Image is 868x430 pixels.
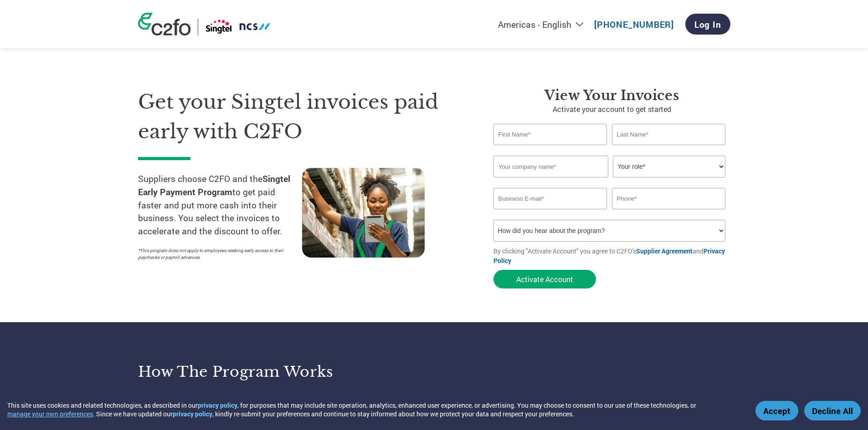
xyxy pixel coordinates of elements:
div: Inavlid Email Address [493,210,607,216]
p: Suppliers choose C2FO and the to get paid faster and put more cash into their business. You selec... [138,172,302,238]
p: *This program does not apply to employees seeking early access to their paychecks or payroll adva... [138,247,293,261]
img: supply chain worker [302,168,425,258]
div: Invalid last name or last name is too long [612,146,726,152]
input: Phone* [612,188,726,209]
a: [PHONE_NUMBER] [594,19,674,30]
h3: How the program works [138,363,423,381]
a: privacy policy [173,410,212,418]
div: Inavlid Phone Number [612,210,726,216]
h1: Get your Singtel invoices paid early with C2FO [138,87,466,146]
div: Invalid first name or first name is too long [493,146,607,152]
select: Title/Role [613,156,725,177]
input: Your company name* [493,156,608,177]
p: By clicking "Activate Account" you agree to C2FO's and [493,246,730,265]
input: First Name* [493,124,607,145]
a: Privacy Policy [493,247,725,265]
img: Singtel [205,19,271,35]
div: Invalid company name or company name is too long [493,178,726,184]
button: Activate Account [493,270,596,288]
div: This site uses cookies and related technologies, as described in our , for purposes that may incl... [7,401,742,418]
a: privacy policy [198,401,237,410]
p: Activate your account to get started [493,104,730,115]
input: Invalid Email format [493,188,607,209]
h3: View Your Invoices [493,87,730,104]
input: Last Name* [612,124,726,145]
button: Decline All [804,401,861,420]
strong: Singtel Early Payment Program [138,173,290,197]
img: c2fo logo [138,13,191,35]
button: manage your own preferences [7,410,93,418]
a: Supplier Agreement [636,247,693,255]
a: Log In [685,14,730,35]
button: Accept [755,401,798,420]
